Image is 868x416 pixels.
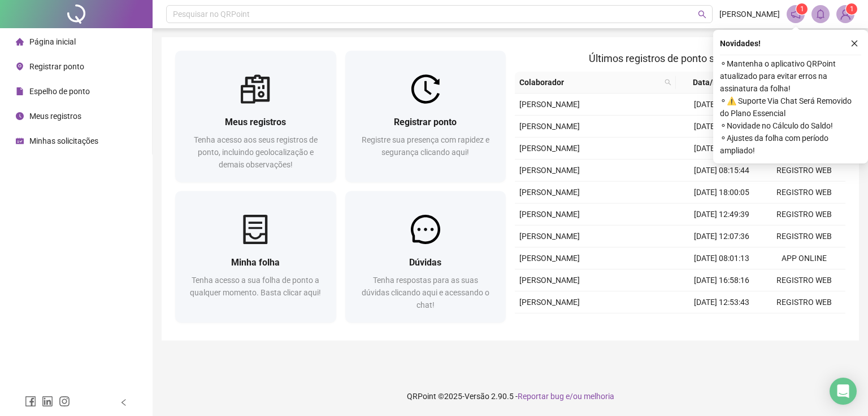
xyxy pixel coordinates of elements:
span: schedule [16,137,24,145]
span: notification [791,9,801,19]
span: Novidades ! [720,37,761,50]
td: [DATE] 12:03:13 [680,138,763,160]
span: [PERSON_NAME] [519,210,580,219]
span: home [16,38,24,46]
th: Data/Hora [676,72,756,94]
span: ⚬ Ajustes da folha com período ampliado! [720,132,861,157]
a: DúvidasTenha respostas para as suas dúvidas clicando aqui e acessando o chat! [345,191,506,322]
span: [PERSON_NAME] [519,122,580,131]
span: Versão [465,392,489,401]
td: REGISTRO WEB [763,269,845,291]
span: linkedin [42,396,53,407]
span: [PERSON_NAME] [519,298,580,307]
span: instagram [59,396,70,407]
span: Minhas solicitações [29,136,98,145]
td: REGISTRO WEB [763,182,845,203]
span: Reportar bug e/ou melhoria [518,392,614,401]
a: Minha folhaTenha acesso a sua folha de ponto a qualquer momento. Basta clicar aqui! [175,191,336,322]
div: Open Intercom Messenger [830,378,857,405]
span: file [16,87,24,95]
span: [PERSON_NAME] [519,276,580,285]
span: Colaborador [519,76,660,88]
span: search [662,74,674,91]
td: APP ONLINE [763,247,845,269]
span: Minha folha [231,257,280,268]
span: Espelho de ponto [29,87,90,96]
td: REGISTRO WEB [763,313,845,335]
span: [PERSON_NAME] [519,232,580,241]
span: Meus registros [225,117,286,127]
td: [DATE] 08:15:44 [680,160,763,182]
span: search [665,79,671,86]
span: [PERSON_NAME] [519,254,580,263]
span: Últimos registros de ponto sincronizados [589,52,771,64]
span: Meus registros [29,112,81,121]
td: REGISTRO WEB [763,225,845,247]
td: [DATE] 16:58:16 [680,269,763,291]
td: [DATE] 12:53:43 [680,291,763,313]
span: ⚬ Mantenha o aplicativo QRPoint atualizado para evitar erros na assinatura da folha! [720,57,861,95]
td: [DATE] 12:49:39 [680,203,763,225]
span: Tenha acesso a sua folha de ponto a qualquer momento. Basta clicar aqui! [190,276,321,297]
span: facebook [25,396,36,407]
td: [DATE] 11:42:52 [680,313,763,335]
span: left [120,399,128,406]
td: [DATE] 18:00:11 [680,94,763,116]
td: [DATE] 18:00:05 [680,182,763,203]
span: bell [815,9,826,19]
footer: QRPoint © 2025 - 2.90.5 - [153,377,868,416]
span: Registre sua presença com rapidez e segurança clicando aqui! [362,135,489,157]
span: [PERSON_NAME] [519,144,580,153]
span: search [698,10,706,19]
img: 89049 [837,6,854,23]
sup: Atualize o seu contato no menu Meus Dados [846,3,857,15]
span: Página inicial [29,37,76,46]
a: Meus registrosTenha acesso aos seus registros de ponto, incluindo geolocalização e demais observa... [175,51,336,182]
td: [DATE] 08:01:13 [680,247,763,269]
span: [PERSON_NAME] [719,8,780,20]
span: [PERSON_NAME] [519,188,580,197]
span: environment [16,63,24,70]
a: Registrar pontoRegistre sua presença com rapidez e segurança clicando aqui! [345,51,506,182]
span: [PERSON_NAME] [519,166,580,175]
span: 1 [850,5,854,13]
span: Data/Hora [680,76,743,88]
span: [PERSON_NAME] [519,100,580,109]
span: ⚬ Novidade no Cálculo do Saldo! [720,120,861,132]
span: ⚬ ⚠️ Suporte Via Chat Será Removido do Plano Essencial [720,95,861,120]
td: [DATE] 12:56:46 [680,116,763,138]
span: 1 [800,5,804,13]
span: Registrar ponto [29,62,84,71]
td: REGISTRO WEB [763,203,845,225]
span: Dúvidas [409,257,441,268]
span: Registrar ponto [394,117,457,127]
td: REGISTRO WEB [763,291,845,313]
span: Tenha acesso aos seus registros de ponto, incluindo geolocalização e demais observações! [194,135,318,169]
span: close [850,39,858,47]
span: Tenha respostas para as suas dúvidas clicando aqui e acessando o chat! [362,276,489,309]
td: REGISTRO WEB [763,160,845,182]
sup: 1 [796,3,808,15]
td: [DATE] 12:07:36 [680,225,763,247]
span: clock-circle [16,112,24,120]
